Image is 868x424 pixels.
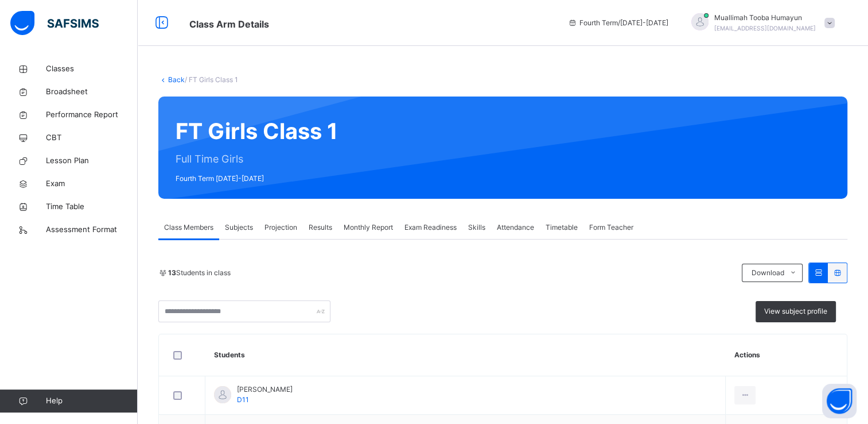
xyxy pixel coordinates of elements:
span: CBT [46,132,138,144]
span: Broadsheet [46,86,138,98]
span: View subject profile [764,306,827,317]
span: Results [309,222,332,233]
th: Students [205,334,726,376]
b: 13 [168,268,176,277]
span: Subjects [225,222,253,233]
span: Skills [468,222,485,233]
span: Timetable [546,222,578,233]
span: Lesson Plan [46,155,138,167]
span: Muallimah Tooba Humayun [714,13,816,23]
span: Form Teacher [589,222,633,233]
span: Exam [46,178,138,190]
span: Performance Report [46,109,138,121]
span: Students in class [168,268,231,278]
span: Classes [46,63,138,75]
div: Muallimah ToobaHumayun [680,13,840,33]
span: Attendance [497,222,534,233]
span: Projection [264,222,297,233]
span: / FT Girls Class 1 [185,75,238,84]
span: session/term information [568,18,668,28]
span: Exam Readiness [404,222,457,233]
span: [PERSON_NAME] [237,384,293,395]
span: Help [46,395,137,407]
img: safsims [10,11,99,35]
span: Class Members [164,222,213,233]
a: Back [168,75,185,84]
span: [EMAIL_ADDRESS][DOMAIN_NAME] [714,25,816,32]
span: Download [751,268,784,278]
span: Class Arm Details [189,18,269,30]
span: Time Table [46,201,138,213]
button: Open asap [822,384,857,418]
span: Monthly Report [344,222,393,233]
span: Assessment Format [46,224,138,236]
span: D11 [237,395,249,404]
th: Actions [726,334,847,376]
